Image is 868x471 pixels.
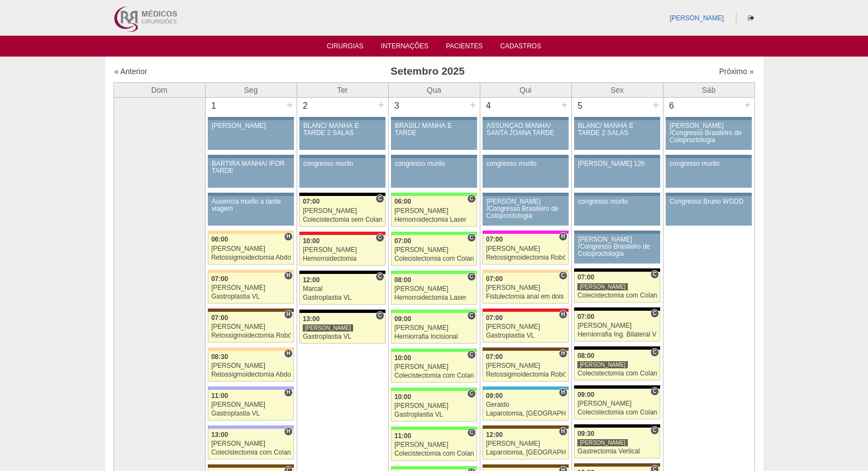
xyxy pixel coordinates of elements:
span: Consultório [650,309,659,318]
span: Hospital [284,349,292,358]
a: H 07:00 [PERSON_NAME] Retossigmoidectomia Robótica [208,312,293,343]
span: 12:00 [303,276,320,284]
div: Gastrectomia Vertical [577,448,657,455]
div: Colecistectomia com Colangiografia VL [577,370,657,377]
div: Gastroplastia VL [211,293,291,300]
div: Key: Bartira [208,347,293,351]
span: Consultório [467,194,475,203]
div: [PERSON_NAME] 12h [578,160,656,167]
span: 09:00 [486,392,503,400]
span: 06:00 [211,235,228,243]
div: [PERSON_NAME] [486,323,565,330]
span: Consultório [376,233,384,242]
div: Key: Aviso [666,155,751,158]
span: 07:00 [303,198,320,205]
a: H 07:00 [PERSON_NAME] Retossigmoidectomia Robótica [483,351,568,382]
a: Próximo » [719,67,753,76]
a: [PERSON_NAME] [208,120,293,150]
div: Key: Neomater [483,386,568,390]
a: [PERSON_NAME] /Congresso Brasileiro de Coloproctologia [666,120,751,150]
span: 13:00 [211,431,228,439]
th: Qui [480,82,571,97]
div: Key: Santa Joana [483,425,568,429]
div: Key: Blanc [299,271,385,274]
a: H 11:00 [PERSON_NAME] Gastroplastia VL [208,390,293,420]
a: ASSUNÇÃO MANHÃ/ SANTA JOANA TARDE [483,120,568,150]
a: C 07:00 [PERSON_NAME] Colecistectomia com Colangiografia VL [574,272,660,302]
div: BLANC/ MANHÃ E TARDE 2 SALAS [303,122,382,137]
th: Ter [297,82,388,97]
div: [PERSON_NAME] [394,208,474,215]
div: Ausencia murilo a tarde viagem [212,198,290,212]
span: 12:00 [486,431,503,439]
span: Consultório [467,389,475,398]
div: Gastroplastia VL [394,411,474,418]
span: 07:00 [486,275,503,283]
div: Key: Aviso [483,117,568,120]
a: C 13:00 [PERSON_NAME] Gastroplastia VL [299,313,385,344]
a: H 08:30 [PERSON_NAME] Retossigmoidectomia Abdominal VL [208,351,293,382]
div: Key: Bartira [483,270,568,273]
th: Seg [205,82,297,97]
span: 07:00 [394,237,411,245]
span: 09:30 [577,430,594,438]
a: Cirurgias [327,42,364,53]
span: Hospital [559,310,567,319]
span: Consultório [467,272,475,281]
div: Key: Aviso [208,117,293,120]
div: [PERSON_NAME] /Congresso Brasileiro de Coloproctologia [486,198,565,220]
a: C 07:00 [PERSON_NAME] Fistulectomia anal em dois tempos [483,273,568,304]
a: H 07:00 [PERSON_NAME] Gastroplastia VL [208,273,293,304]
div: Key: Aviso [299,117,385,120]
div: Marcal [303,285,382,293]
span: Hospital [559,388,567,397]
div: [PERSON_NAME] [211,362,291,369]
div: Key: Blanc [299,193,385,196]
div: BLANC/ MANHÃ E TARDE 2 SALAS [578,122,656,137]
span: 08:00 [394,276,411,284]
span: Hospital [559,427,567,436]
a: [PERSON_NAME] /Congresso Brasileiro de Coloproctologia [483,196,568,226]
div: Key: Blanc [574,385,660,389]
div: [PERSON_NAME] /Congresso Brasileiro de Coloproctologia [578,236,656,258]
div: [PERSON_NAME] [394,402,474,410]
div: Key: Santa Joana [483,347,568,351]
div: congresso murilo [303,160,382,167]
a: congresso murilo [391,158,476,188]
th: Dom [114,82,205,97]
a: C 07:00 [PERSON_NAME] Colecistectomia com Colangiografia VL [391,235,476,266]
a: H 06:00 [PERSON_NAME] Retossigmoidectomia Abdominal VL [208,234,293,265]
div: [PERSON_NAME] [211,245,291,253]
span: Hospital [284,271,292,280]
span: Consultório [650,426,659,435]
span: 07:00 [486,314,503,322]
div: + [377,98,386,112]
a: H 09:00 Geraldo Laparotomia, [GEOGRAPHIC_DATA], Drenagem, Bridas VL [483,390,568,420]
div: + [285,98,294,112]
span: Consultório [650,387,659,396]
a: C 09:30 [PERSON_NAME] Gastrectomia Vertical [574,428,660,458]
div: [PERSON_NAME] [394,324,474,332]
div: Gastroplastia VL [303,333,382,340]
a: C 07:00 [PERSON_NAME] Colecistectomia sem Colangiografia VL [299,196,385,227]
div: Key: Aviso [574,231,660,234]
span: Consultório [467,311,475,320]
div: Key: Brasil [391,466,476,469]
span: Hospital [284,232,292,241]
div: Colecistectomia com Colangiografia VL [394,450,474,457]
div: [PERSON_NAME] [303,208,382,215]
div: + [743,98,752,112]
div: BARTIRA MANHÃ/ IFOR TARDE [212,160,290,175]
a: « Anterior [115,67,147,76]
a: C 09:00 [PERSON_NAME] Colecistectomia com Colangiografia VL [574,389,660,419]
div: [PERSON_NAME] [486,284,565,291]
div: Key: Blanc [574,346,660,350]
div: [PERSON_NAME] [211,401,291,408]
a: BLANC/ MANHÃ E TARDE 2 SALAS [299,120,385,150]
div: Key: Aviso [666,117,751,120]
span: 08:30 [211,353,228,361]
div: Key: Aviso [391,155,476,158]
div: Key: Aviso [574,117,660,120]
div: Key: Aviso [391,117,476,120]
a: C 10:00 [PERSON_NAME] Gastroplastia VL [391,391,476,422]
